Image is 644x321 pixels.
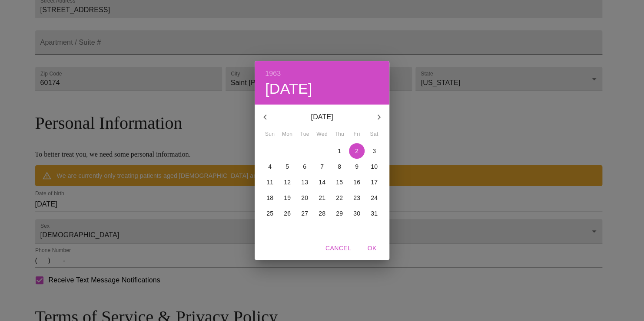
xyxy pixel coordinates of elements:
p: 27 [301,209,308,218]
span: Fri [349,130,365,139]
button: 2 [349,143,365,159]
span: Wed [314,130,330,139]
button: 1 [332,143,347,159]
span: Thu [332,130,347,139]
button: 21 [314,190,330,206]
span: Mon [279,130,295,139]
p: 5 [285,162,289,171]
button: 7 [314,159,330,174]
button: 8 [332,159,347,174]
span: Tue [297,130,312,139]
span: Sun [262,130,278,139]
span: OK [362,243,382,254]
p: 15 [336,178,343,187]
button: 31 [366,206,382,221]
button: 30 [349,206,365,221]
p: 30 [353,209,360,218]
p: 17 [371,178,378,187]
button: [DATE] [265,80,312,98]
p: 16 [353,178,360,187]
button: 18 [262,190,278,206]
p: 23 [353,193,360,202]
button: 11 [262,174,278,190]
p: 4 [268,162,272,171]
button: 9 [349,159,365,174]
p: 24 [371,193,378,202]
button: 13 [297,174,312,190]
button: 27 [297,206,312,221]
p: 31 [371,209,378,218]
p: [DATE] [276,112,368,122]
button: 4 [262,159,278,174]
span: Cancel [325,243,351,254]
button: 25 [262,206,278,221]
p: 2 [355,147,359,155]
p: 19 [284,193,291,202]
p: 3 [372,147,376,155]
p: 21 [319,193,325,202]
p: 9 [355,162,359,171]
button: 20 [297,190,312,206]
button: 14 [314,174,330,190]
p: 6 [303,162,306,171]
button: 12 [279,174,295,190]
p: 28 [319,209,325,218]
button: OK [358,240,386,256]
button: 19 [279,190,295,206]
p: 14 [319,178,325,187]
button: 22 [332,190,347,206]
button: 17 [366,174,382,190]
p: 22 [336,193,343,202]
button: 16 [349,174,365,190]
p: 10 [371,162,378,171]
button: 5 [279,159,295,174]
p: 29 [336,209,343,218]
p: 18 [266,193,273,202]
button: Cancel [322,240,355,256]
button: 26 [279,206,295,221]
button: 1963 [265,68,281,80]
button: 24 [366,190,382,206]
p: 11 [266,178,273,187]
button: 10 [366,159,382,174]
button: 29 [332,206,347,221]
p: 1 [338,147,341,155]
button: 28 [314,206,330,221]
p: 12 [284,178,291,187]
p: 8 [338,162,341,171]
button: 6 [297,159,312,174]
p: 13 [301,178,308,187]
button: 3 [366,143,382,159]
button: 23 [349,190,365,206]
button: 15 [332,174,347,190]
p: 25 [266,209,273,218]
p: 7 [320,162,324,171]
p: 26 [284,209,291,218]
p: 20 [301,193,308,202]
span: Sat [366,130,382,139]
